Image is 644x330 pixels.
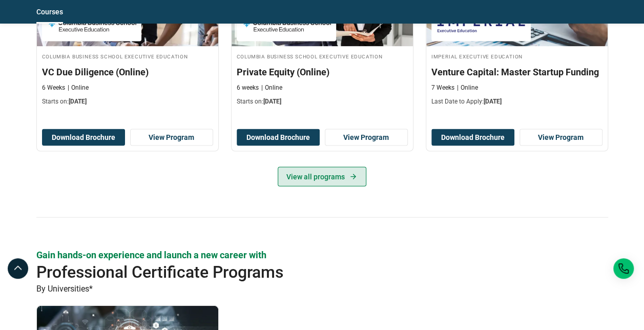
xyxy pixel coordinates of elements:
[431,66,603,78] h3: Venture Capital: Master Startup Funding
[431,84,454,92] p: 7 Weeks
[36,282,608,296] p: By Universities*
[261,84,282,92] p: Online
[520,129,603,147] a: View Program
[263,98,281,105] span: [DATE]
[437,13,526,36] img: Imperial Executive Education
[457,84,478,92] p: Online
[242,13,331,36] img: Columbia Business School Executive Education
[431,52,603,60] h4: Imperial Executive Education
[42,84,65,92] p: 6 Weeks
[130,129,213,147] a: View Program
[68,84,89,92] p: Online
[325,129,408,147] a: View Program
[431,97,603,106] p: Last Date to Apply:
[237,66,408,78] h3: Private Equity (Online)
[36,262,551,282] h2: Professional Certificate Programs
[237,52,408,60] h4: Columbia Business School Executive Education
[42,97,213,106] p: Starts on:
[42,66,213,78] h3: VC Due Diligence (Online)
[42,129,125,147] button: Download Brochure
[237,97,408,106] p: Starts on:
[278,167,366,187] a: View all programs
[36,249,608,261] p: Gain hands-on experience and launch a new career with
[69,98,87,105] span: [DATE]
[484,98,502,105] span: [DATE]
[431,129,514,147] button: Download Brochure
[237,129,320,147] button: Download Brochure
[47,13,136,36] img: Columbia Business School Executive Education
[237,84,259,92] p: 6 weeks
[42,52,213,60] h4: Columbia Business School Executive Education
